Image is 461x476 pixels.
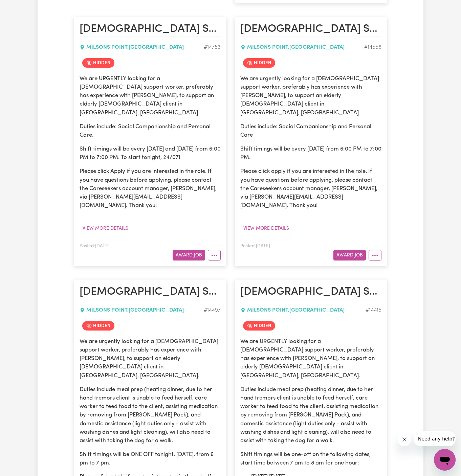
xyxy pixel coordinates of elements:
span: Job is hidden [82,58,114,68]
p: Please click apply if you are interested in the role. If you have questions before applying, plea... [240,167,381,210]
span: Job is hidden [243,321,275,331]
span: Posted: [DATE] [240,244,270,248]
p: Shift timings will be every [DATE] from 6:00 PM to 7:00 PM. [240,145,381,162]
span: Posted: [DATE] [80,244,109,248]
p: Shift timings will be one-off on the following dates, start time between 7 am to 8 am for one hour: [240,450,381,467]
button: More options [369,250,381,260]
iframe: Button to launch messaging window [434,449,456,471]
p: Duties include meal prep (heating dinner, due to her hand tremors client is unable to feed hersel... [240,385,381,445]
button: View more details [80,223,131,234]
div: MILSONS POINT , [GEOGRAPHIC_DATA] [80,306,204,314]
p: Duties include: Social Companionship and Personal Care. [80,122,221,139]
p: Shift timings will be ONE OFF tonight, [DATE], from 6 pm to 7 pm. [80,450,221,467]
button: Award Job [333,250,366,260]
p: Please click Apply if you are interested in the role. If you have questions before applying, plea... [80,167,221,210]
span: Job is hidden [243,58,275,68]
p: Duties include: Social Companionship and Personal Care [240,122,381,139]
div: Job ID #14753 [204,43,221,51]
h2: Female Support Worker Needed in Milsons Point, NSW [80,23,221,36]
p: We are URGENTLY looking for a [DEMOGRAPHIC_DATA] support worker, preferably has experience with [... [80,74,221,117]
span: Job is hidden [82,321,114,331]
button: More options [208,250,221,260]
button: Award Job [173,250,205,260]
div: MILSONS POINT , [GEOGRAPHIC_DATA] [240,306,366,314]
p: We are urgently looking for a [DEMOGRAPHIC_DATA] support worker, preferably has experience with [... [240,74,381,117]
iframe: Message from company [414,431,456,446]
h2: Female Support Worker Needed in Milsons Point, NSW [240,23,381,36]
div: MILSONS POINT , [GEOGRAPHIC_DATA] [240,43,364,51]
iframe: Close message [398,433,411,446]
div: Job ID #14556 [364,43,381,51]
p: We are URGENTLY looking for a [DEMOGRAPHIC_DATA] support worker, preferably has experience with [... [240,337,381,380]
h2: Female Support Worker Needed ONE OFF Tonight 16/06 In Milsons Point, NSW [80,286,221,299]
p: Duties include meal prep (heating dinner, due to her hand tremors client is unable to feed hersel... [80,385,221,445]
p: Shift timings will be every [DATE] and [DATE] from 6:00 PM to 7:00 PM. To start tonight, 24/07! [80,145,221,162]
button: View more details [240,223,292,234]
h2: Female Support Worker Needed For Cover Support In Milsons Point, NSW [240,286,381,299]
p: We are urgently looking for a [DEMOGRAPHIC_DATA] support worker, preferably has experience with [... [80,337,221,380]
div: Job ID #14497 [204,306,221,314]
div: Job ID #14415 [366,306,381,314]
div: MILSONS POINT , [GEOGRAPHIC_DATA] [80,43,204,51]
